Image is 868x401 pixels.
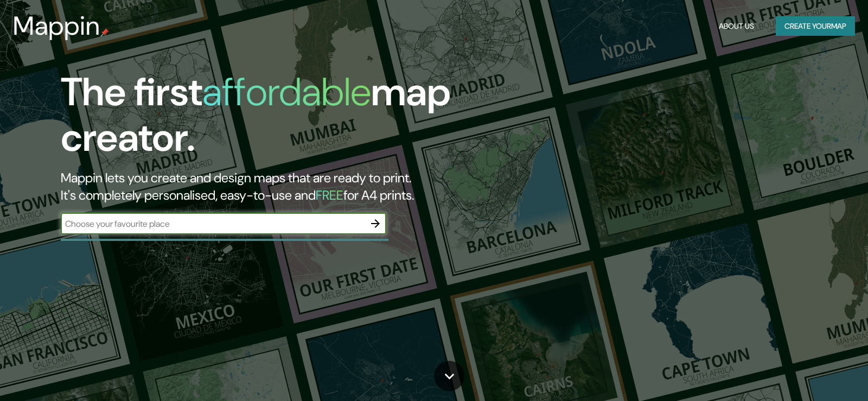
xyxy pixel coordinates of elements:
[61,69,495,169] h1: The first map creator.
[61,218,365,230] input: Choose your favourite place
[202,67,371,117] h1: affordable
[776,16,855,36] button: Create yourmap
[13,11,100,41] h3: Mappin
[100,28,109,37] img: mappin-pin
[61,169,495,204] h2: Mappin lets you create and design maps that are ready to print. It's completely personalised, eas...
[316,187,343,203] h5: FREE
[714,16,758,36] button: About Us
